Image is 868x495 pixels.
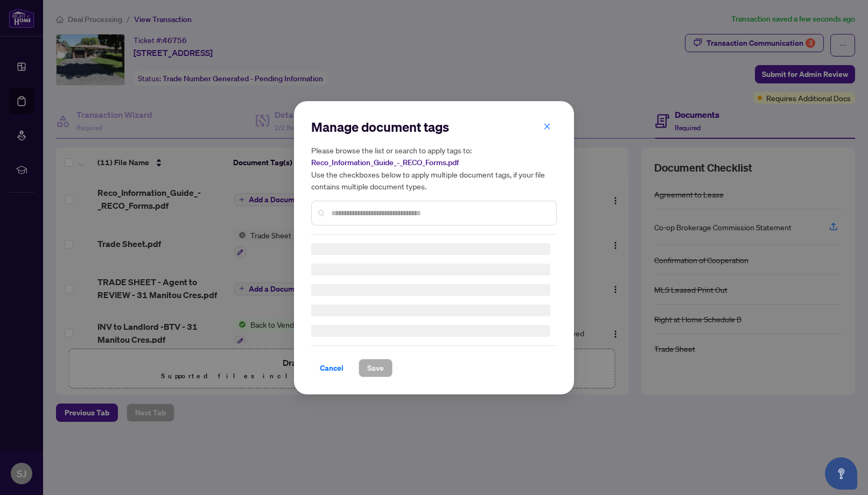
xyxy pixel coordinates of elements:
[359,359,393,377] button: Save
[311,144,557,192] h5: Please browse the list or search to apply tags to: Use the checkboxes below to apply multiple doc...
[311,118,557,136] h2: Manage document tags
[825,457,857,490] button: Open asap
[543,122,551,130] span: close
[320,359,344,377] span: Cancel
[311,158,459,167] span: Reco_Information_Guide_-_RECO_Forms.pdf
[311,359,352,377] button: Cancel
